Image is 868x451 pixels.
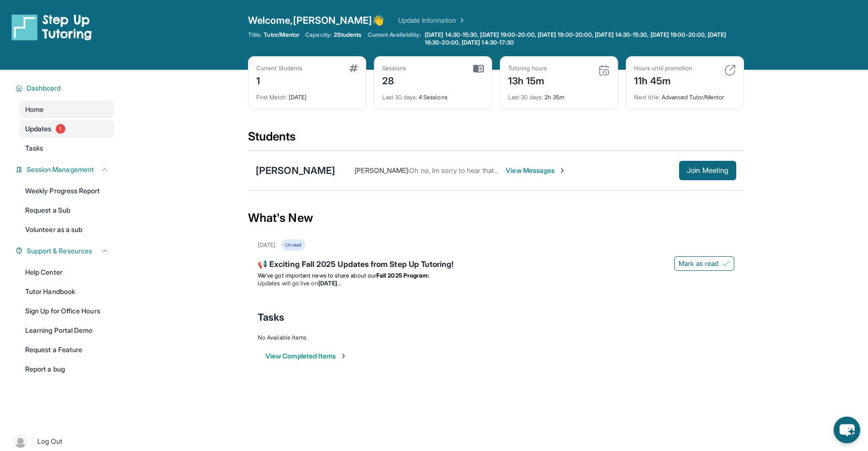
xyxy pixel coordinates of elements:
[12,14,92,41] img: logo
[19,120,114,138] a: Updates1
[19,302,114,320] a: Sign Up for Office Hours
[506,166,566,175] span: View Messages
[508,93,543,101] span: Last 30 days :
[508,72,547,88] div: 13h 15m
[508,64,547,72] div: Tutoring hours
[27,246,92,256] span: Support & Resources
[19,101,114,118] a: Home
[256,64,302,72] div: Current Students
[376,272,429,279] strong: Fall 2025 Program:
[19,202,114,219] a: Request a Sub
[19,264,114,281] a: Help Center
[19,322,114,339] a: Learning Portal Demo
[256,164,335,177] div: [PERSON_NAME]
[382,64,406,72] div: Sessions
[473,64,484,73] img: card
[256,88,358,101] div: [DATE]
[19,182,114,200] a: Weekly Progress Report
[256,72,302,88] div: 1
[382,93,417,101] span: Last 30 days :
[25,124,52,134] span: Updates
[834,417,860,443] button: chat-button
[598,64,610,76] img: card
[409,166,697,174] span: Oh no, Im sorry to hear that. Take care of yourselves. Yes 3 days next week works. Thank you
[27,83,61,93] span: Dashboard
[248,31,262,39] span: Title:
[258,280,734,287] li: Updates will go live on
[19,360,114,378] a: Report a bug
[27,165,94,174] span: Session Management
[634,64,692,72] div: Hours until promotion
[23,246,108,256] button: Support & Resources
[679,259,718,268] span: Mark as read
[687,168,728,173] span: Join Meeting
[25,105,44,114] span: Home
[724,64,736,76] img: card
[368,31,421,47] span: Current Availability:
[634,72,692,88] div: 11h 45m
[37,436,62,446] span: Log Out
[634,93,660,101] span: Next title :
[425,31,742,47] span: [DATE] 14:30-15:30, [DATE] 19:00-20:00, [DATE] 19:00-20:00, [DATE] 14:30-15:30, [DATE] 19:00-20:0...
[349,64,358,72] img: card
[305,31,332,39] span: Capacity:
[14,435,27,448] img: user-img
[31,435,33,447] span: |
[355,166,409,174] span: [PERSON_NAME] :
[674,256,734,271] button: Mark as read
[19,283,114,300] a: Tutor Handbook
[256,93,287,101] span: First Match :
[722,260,730,267] img: Mark as read
[258,258,734,272] div: 📢 Exciting Fall 2025 Updates from Step Up Tutoring!
[23,165,108,174] button: Session Management
[248,197,744,239] div: What's New
[258,241,276,249] div: [DATE]
[258,272,376,279] span: We’ve got important news to share about our
[558,167,566,174] img: Chevron-Right
[318,280,341,287] strong: [DATE]
[265,351,347,361] button: View Completed Items
[258,334,734,342] div: No Available Items
[508,88,610,101] div: 2h 35m
[423,31,744,47] a: [DATE] 14:30-15:30, [DATE] 19:00-20:00, [DATE] 19:00-20:00, [DATE] 14:30-15:30, [DATE] 19:00-20:0...
[19,341,114,358] a: Request a Feature
[382,88,484,101] div: 4 Sessions
[25,143,43,153] span: Tasks
[248,129,744,150] div: Students
[281,239,305,250] div: Unread
[334,31,362,39] span: 2 Students
[248,14,385,27] span: Welcome, [PERSON_NAME] 👋
[398,16,466,25] a: Update Information
[258,311,284,324] span: Tasks
[679,161,736,180] button: Join Meeting
[19,221,114,238] a: Volunteer as a sub
[19,140,114,157] a: Tasks
[634,88,736,101] div: Advanced Tutor/Mentor
[56,124,65,134] span: 1
[263,31,299,39] span: Tutor/Mentor
[23,83,108,93] button: Dashboard
[456,16,466,25] img: Chevron Right
[382,72,406,88] div: 28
